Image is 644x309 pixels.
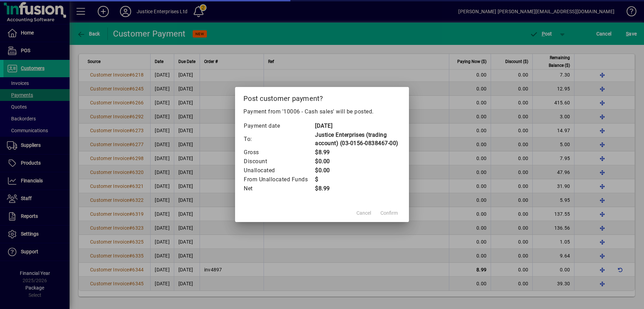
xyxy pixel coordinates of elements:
[243,108,401,116] p: Payment from '10006 - Cash sales' will be posted.
[315,130,401,148] td: Justice Enterprises (trading account) (03-0156-0838467-00)
[243,184,315,193] td: Net
[315,166,401,175] td: $0.00
[243,130,315,148] td: To:
[235,87,409,107] h2: Post customer payment?
[243,157,315,166] td: Discount
[315,157,401,166] td: $0.00
[243,121,315,130] td: Payment date
[315,148,401,157] td: $8.99
[315,184,401,193] td: $8.99
[315,121,401,130] td: [DATE]
[243,148,315,157] td: Gross
[315,175,401,184] td: $
[243,166,315,175] td: Unallocated
[243,175,315,184] td: From Unallocated Funds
